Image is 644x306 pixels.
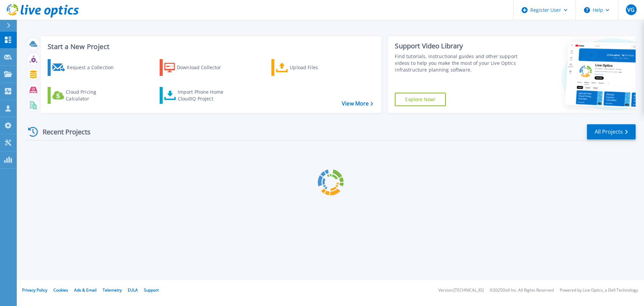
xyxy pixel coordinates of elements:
a: Support [144,287,159,293]
a: Upload Files [271,59,346,76]
li: © 2025 Dell Inc. All Rights Reserved [490,288,554,293]
a: Cloud Pricing Calculator [48,87,122,104]
div: Find tutorials, instructional guides and other support videos to help you make the most of your L... [395,53,521,73]
div: Import Phone Home CloudIQ Project [178,89,230,102]
a: Telemetry [103,287,122,293]
h3: Start a New Project [48,43,373,50]
a: EULA [128,287,138,293]
a: Ads & Email [74,287,97,293]
a: All Projects [587,124,636,139]
a: Privacy Policy [22,287,47,293]
span: VG [627,7,635,12]
div: Request a Collection [67,61,120,74]
div: Download Collector [177,61,230,74]
div: Upload Files [290,61,343,74]
a: Download Collector [160,59,234,76]
li: Version: [TECHNICAL_ID] [438,288,484,293]
a: Cookies [53,287,68,293]
a: Request a Collection [48,59,122,76]
div: Support Video Library [395,42,521,50]
div: Recent Projects [26,124,100,140]
div: Cloud Pricing Calculator [66,89,119,102]
a: Explore Now! [395,93,446,106]
li: Powered by Live Optics, a Dell Technology [560,288,638,293]
a: View More [342,100,373,107]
